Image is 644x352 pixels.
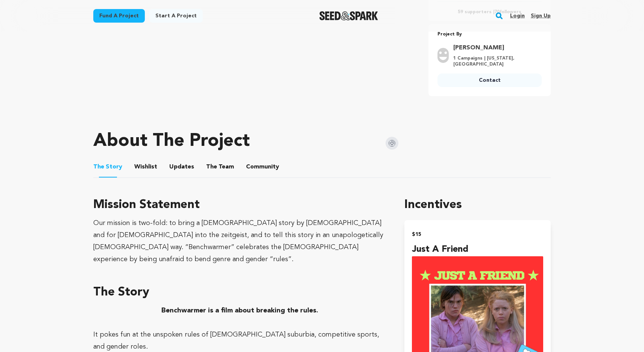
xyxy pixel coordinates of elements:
[453,43,537,52] a: Goto Lida Everhart profile
[412,229,543,240] h2: $15
[437,48,449,63] img: user.png
[93,283,386,301] h3: The Story
[93,217,386,265] div: Our mission is two-fold: to bring a [DEMOGRAPHIC_DATA] story by [DEMOGRAPHIC_DATA] and for [DEMOG...
[453,55,537,67] p: 1 Campaigns | [US_STATE], [GEOGRAPHIC_DATA]
[206,162,234,171] span: Team
[93,132,250,150] h1: About The Project
[206,162,217,171] span: The
[319,11,378,20] a: Seed&Spark Homepage
[437,73,542,87] a: Contact
[93,162,104,171] span: The
[93,162,122,171] span: Story
[134,162,157,171] span: Wishlist
[510,10,525,22] a: Login
[169,162,194,171] span: Updates
[531,10,551,22] a: Sign up
[437,30,542,39] p: Project By
[412,243,543,256] h4: Just a Friend
[149,9,203,23] a: Start a project
[93,196,386,214] h3: Mission Statement
[246,162,279,171] span: Community
[404,196,551,214] h1: Incentives
[386,137,398,150] img: Seed&Spark Instagram Icon
[319,11,378,20] img: Seed&Spark Logo Dark Mode
[93,9,145,23] a: Fund a project
[161,307,318,314] strong: Benchwarmer is a film about breaking the rules.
